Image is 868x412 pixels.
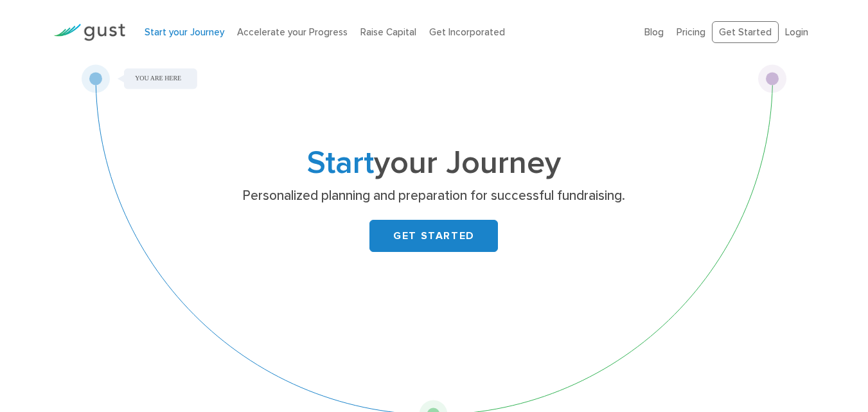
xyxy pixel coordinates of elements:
[712,21,779,44] a: Get Started
[644,26,664,38] a: Blog
[360,26,416,38] a: Raise Capital
[785,26,808,38] a: Login
[145,26,224,38] a: Start your Journey
[53,24,125,41] img: Gust Logo
[369,220,498,252] a: GET STARTED
[429,26,505,38] a: Get Incorporated
[180,148,687,178] h1: your Journey
[237,26,348,38] a: Accelerate your Progress
[185,187,683,205] p: Personalized planning and preparation for successful fundraising.
[307,144,374,182] span: Start
[677,26,705,38] a: Pricing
